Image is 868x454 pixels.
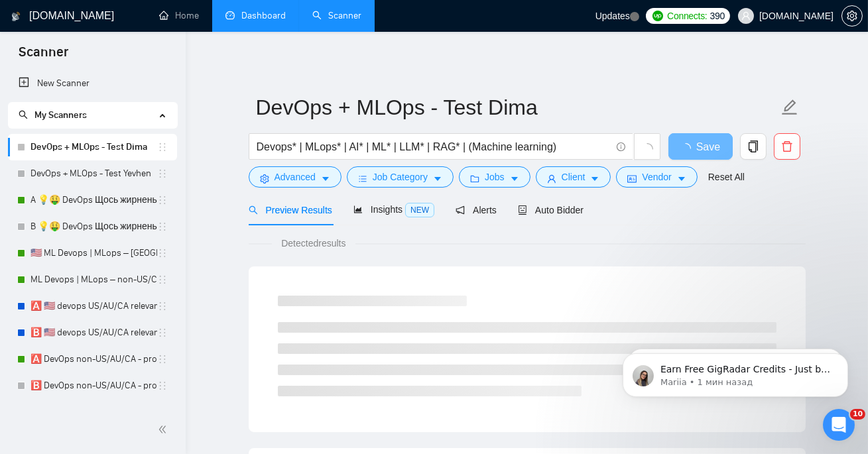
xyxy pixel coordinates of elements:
[31,160,157,187] a: DevOps + MLOps - Test Yevhen
[31,134,157,160] a: DevOps + MLOps - Test Dima
[8,134,177,160] li: DevOps + MLOps - Test Dima
[358,174,367,184] span: bars
[8,42,79,70] span: Scanner
[8,319,177,346] li: 🅱️ 🇺🇸 devops US/AU/CA relevant exp
[842,11,862,21] span: setting
[405,203,434,217] span: NEW
[8,293,177,319] li: 🅰️ 🇺🇸 devops US/AU/CA relevant exp -
[617,142,625,151] span: info-circle
[157,327,168,338] span: holder
[157,301,168,312] span: holder
[157,221,168,232] span: holder
[536,166,611,188] button: userClientcaret-down
[31,319,157,346] a: 🅱️ 🇺🇸 devops US/AU/CA relevant exp
[627,174,637,184] span: idcard
[353,204,434,215] span: Insights
[19,109,87,121] span: My Scanners
[31,213,157,240] a: B 💡🤑 DevOps Щось жирненьке -
[34,109,87,121] span: My Scanners
[256,91,778,124] input: Scanner name...
[8,70,177,97] li: New Scanner
[312,10,361,21] a: searchScanner
[708,170,745,184] a: Reset All
[249,205,258,215] span: search
[8,187,177,213] li: A 💡🤑 DevOps Щось жирненьке -
[257,139,611,155] input: Search Freelance Jobs...
[823,409,855,441] iframe: Intercom live chat
[19,70,166,97] a: New Scanner
[249,166,341,188] button: settingAdvancedcaret-down
[8,346,177,372] li: 🅰️ DevOps non-US/AU/CA - process
[667,9,707,23] span: Connects:
[31,266,157,293] a: ML Devops | MLops – non-US/CA/AU - test: bid in range 90%
[8,240,177,266] li: 🇺🇸 ML Devops | MLops – US/CA/AU - test: bid in range 90%
[616,166,697,188] button: idcardVendorcaret-down
[433,174,442,184] span: caret-down
[485,170,505,184] span: Jobs
[19,110,28,119] span: search
[157,142,168,152] span: holder
[470,174,479,184] span: folder
[668,133,733,160] button: Save
[510,174,519,184] span: caret-down
[275,170,316,184] span: Advanced
[8,160,177,187] li: DevOps + MLOps - Test Yevhen
[347,166,454,188] button: barsJob Categorycaret-down
[157,274,168,285] span: holder
[31,346,157,372] a: 🅰️ DevOps non-US/AU/CA - process
[157,168,168,179] span: holder
[11,6,21,27] img: logo
[353,205,363,214] span: area-chart
[272,236,355,251] span: Detected results
[680,143,696,154] span: loading
[8,213,177,240] li: B 💡🤑 DevOps Щось жирненьке -
[8,372,177,399] li: 🅱️ DevOps non-US/AU/CA - process
[456,205,465,215] span: notification
[850,409,865,420] span: 10
[642,170,671,184] span: Vendor
[841,5,863,27] button: setting
[677,174,686,184] span: caret-down
[710,9,725,23] span: 390
[456,205,497,215] span: Alerts
[321,174,330,184] span: caret-down
[157,195,168,205] span: holder
[157,248,168,258] span: holder
[31,187,157,213] a: A 💡🤑 DevOps Щось жирненьке -
[641,143,653,155] span: loading
[249,205,332,215] span: Preview Results
[740,133,767,160] button: copy
[260,174,269,184] span: setting
[31,293,157,319] a: 🅰️ 🇺🇸 devops US/AU/CA relevant exp -
[225,10,286,21] a: dashboardDashboard
[603,325,868,418] iframe: Intercom notifications сообщение
[741,141,766,152] span: copy
[459,166,530,188] button: folderJobscaret-down
[373,170,428,184] span: Job Category
[781,99,798,116] span: edit
[518,205,527,215] span: robot
[562,170,586,184] span: Client
[696,139,720,155] span: Save
[8,266,177,293] li: ML Devops | MLops – non-US/CA/AU - test: bid in range 90%
[158,423,171,436] span: double-left
[8,399,177,426] li: 🅰️ 🇺🇸 CI/CD US/AU/CA relevant exp - old
[775,141,800,152] span: delete
[841,11,863,21] a: setting
[31,240,157,266] a: 🇺🇸 ML Devops | MLops – [GEOGRAPHIC_DATA]/CA/AU - test: bid in range 90%
[157,380,168,391] span: holder
[774,133,800,160] button: delete
[652,11,663,21] img: upwork-logo.png
[518,205,584,215] span: Auto Bidder
[590,174,599,184] span: caret-down
[547,174,556,184] span: user
[159,10,199,21] a: homeHome
[157,354,168,365] span: holder
[595,11,630,21] span: Updates
[741,11,751,21] span: user
[31,372,157,399] a: 🅱️ DevOps non-US/AU/CA - process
